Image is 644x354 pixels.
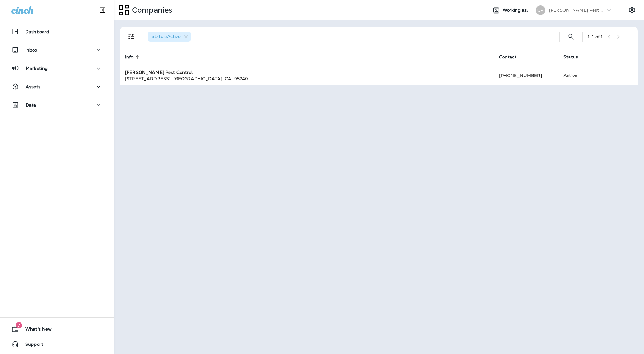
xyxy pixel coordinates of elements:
[26,84,40,89] p: Assets
[563,54,586,60] span: Status
[129,5,172,15] p: Companies
[19,342,43,349] span: Support
[563,54,578,60] span: Status
[494,66,558,85] td: [PHONE_NUMBER]
[125,76,489,82] div: [STREET_ADDRESS] , [GEOGRAPHIC_DATA] , CA , 95240
[6,44,107,56] button: Inbox
[6,323,107,335] button: 7What's New
[25,47,37,52] p: Inbox
[26,102,36,107] p: Data
[549,8,606,13] p: [PERSON_NAME] Pest Control
[6,62,107,75] button: Marketing
[558,66,600,85] td: Active
[6,80,107,93] button: Assets
[6,338,107,351] button: Support
[588,34,603,39] div: 1 - 1 of 1
[125,54,142,60] span: Info
[565,30,577,43] button: Search Companies
[94,4,111,16] button: Collapse Sidebar
[499,54,516,60] span: Contact
[25,29,49,34] p: Dashboard
[26,66,48,71] p: Marketing
[503,8,529,13] span: Working as:
[125,30,138,43] button: Filters
[16,322,22,328] span: 7
[125,54,134,60] span: Info
[152,34,181,39] span: Status : Active
[6,25,107,38] button: Dashboard
[6,99,107,111] button: Data
[148,32,191,42] div: Status:Active
[536,5,545,15] div: CP
[499,54,525,60] span: Contact
[19,327,52,334] span: What's New
[125,70,193,75] strong: [PERSON_NAME] Pest Control
[626,4,638,16] button: Settings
